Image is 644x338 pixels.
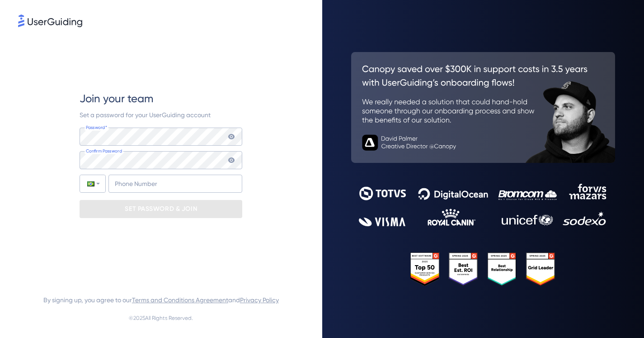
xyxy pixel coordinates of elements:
div: Brazil: + 55 [80,175,105,192]
a: Privacy Policy [240,296,279,304]
img: 25303e33045975176eb484905ab012ff.svg [410,252,555,286]
span: By signing up, you agree to our and [43,295,279,305]
img: 8faab4ba6bc7696a72372aa768b0286c.svg [18,14,82,27]
a: Terms and Conditions Agreement [132,296,228,304]
img: 9302ce2ac39453076f5bc0f2f2ca889b.svg [359,184,607,226]
span: © 2025 All Rights Reserved. [129,313,193,324]
img: 26c0aa7c25a843aed4baddd2b5e0fa68.svg [351,52,616,162]
span: Set a password for your UserGuiding account [80,111,211,119]
input: Phone Number [108,175,242,193]
p: SET PASSWORD & JOIN [125,202,197,216]
span: Join your team [80,91,153,106]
